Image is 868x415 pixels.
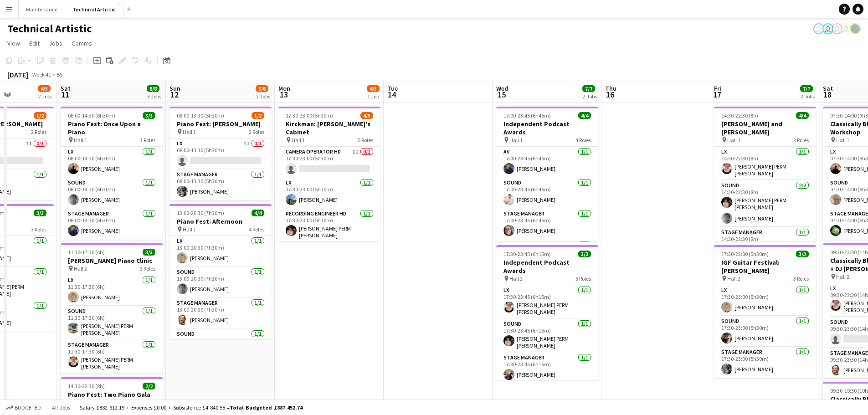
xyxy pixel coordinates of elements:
[822,23,833,34] app-user-avatar: Liveforce Admin
[5,403,42,413] button: Budgeted
[841,23,852,34] app-user-avatar: Liveforce Admin
[65,0,123,18] button: Technical Artistic
[7,22,92,36] h1: Technical Artistic
[230,404,303,411] span: Total Budgeted £887 452.74
[19,0,65,18] button: Maintenance
[7,39,20,47] span: View
[80,404,303,411] div: Salary £882 612.19 + Expenses £0.00 + Subsistence £4 840.55 =
[832,23,842,34] app-user-avatar: Liveforce Admin
[72,39,92,47] span: Comms
[850,23,861,34] app-user-avatar: Gabrielle Barr
[26,37,43,49] a: Edit
[49,39,62,47] span: Jobs
[30,71,53,78] span: Week 41
[68,37,96,49] a: Comms
[4,37,24,49] a: View
[15,405,41,411] span: Budgeted
[813,23,824,34] app-user-avatar: Visitor Services
[45,37,66,49] a: Jobs
[7,70,28,79] div: [DATE]
[50,404,72,411] span: All jobs
[29,39,40,47] span: Edit
[56,71,66,78] div: BST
